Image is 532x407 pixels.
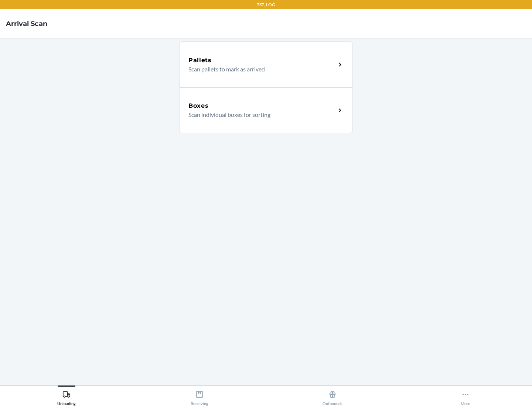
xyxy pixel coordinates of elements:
h5: Pallets [188,56,212,65]
button: Receiving [133,386,266,406]
a: BoxesScan individual boxes for sorting [179,87,353,133]
button: Outbounds [266,386,399,406]
div: More [461,387,470,406]
p: TST_LOG [257,1,275,8]
p: Scan pallets to mark as arrived [188,65,330,74]
div: Receiving [191,387,208,406]
a: PalletsScan pallets to mark as arrived [179,41,353,87]
p: Scan individual boxes for sorting [188,110,330,119]
h4: Arrival Scan [6,19,47,28]
div: Unloading [57,387,76,406]
h5: Boxes [188,101,209,110]
button: More [399,386,532,406]
div: Outbounds [323,387,342,406]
